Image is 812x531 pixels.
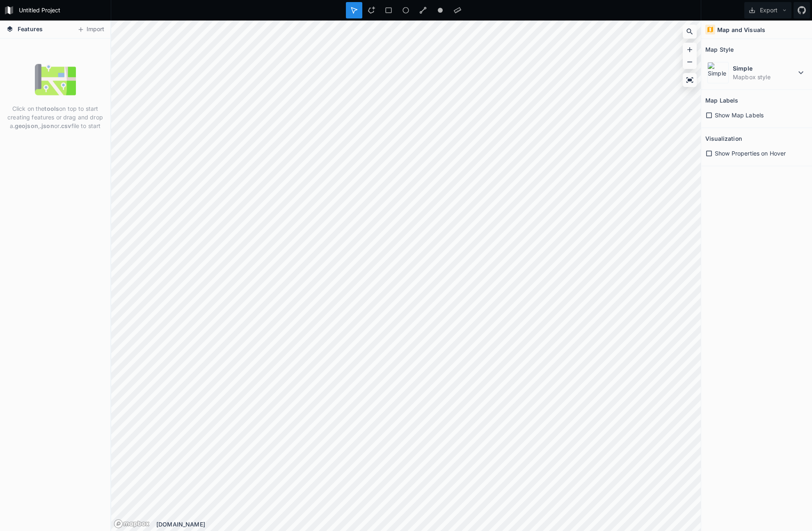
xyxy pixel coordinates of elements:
[705,94,738,107] h2: Map Labels
[35,59,76,100] img: empty
[156,520,701,529] div: [DOMAIN_NAME]
[707,62,729,83] img: Simple
[715,149,786,158] span: Show Properties on Hover
[705,132,742,145] h2: Visualization
[44,105,59,112] strong: tools
[744,2,791,18] button: Export
[40,122,54,129] strong: .json
[705,43,734,56] h2: Map Style
[114,519,150,529] a: Mapbox logo
[13,122,38,129] strong: .geojson
[6,104,104,130] p: Click on the on top to start creating features or drag and drop a , or file to start
[73,23,108,36] button: Import
[715,111,764,119] span: Show Map Labels
[59,122,71,129] strong: .csv
[733,73,796,81] dd: Mapbox style
[18,25,43,33] span: Features
[733,64,796,73] dt: Simple
[717,25,765,34] h4: Map and Visuals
